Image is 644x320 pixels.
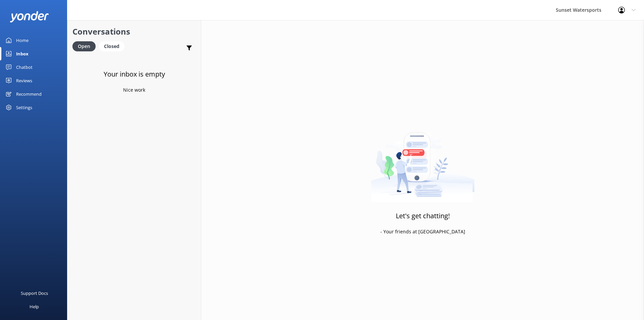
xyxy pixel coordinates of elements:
a: Open [72,42,99,50]
h2: Conversations [72,25,196,38]
img: yonder-white-logo.png [10,11,49,22]
div: Home [16,34,29,47]
div: Closed [99,41,124,51]
div: Open [72,41,96,51]
a: Closed [99,42,128,50]
p: Nice work [123,86,145,94]
h3: Your inbox is empty [104,69,165,80]
div: Help [30,300,39,313]
div: Chatbot [16,60,33,74]
img: artwork of a man stealing a conversation from at giant smartphone [371,118,475,202]
div: Inbox [16,47,29,60]
p: - Your friends at [GEOGRAPHIC_DATA] [380,228,465,235]
div: Support Docs [21,286,48,300]
div: Reviews [16,74,32,87]
div: Recommend [16,87,42,101]
h3: Let's get chatting! [396,211,450,221]
div: Settings [16,101,32,114]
